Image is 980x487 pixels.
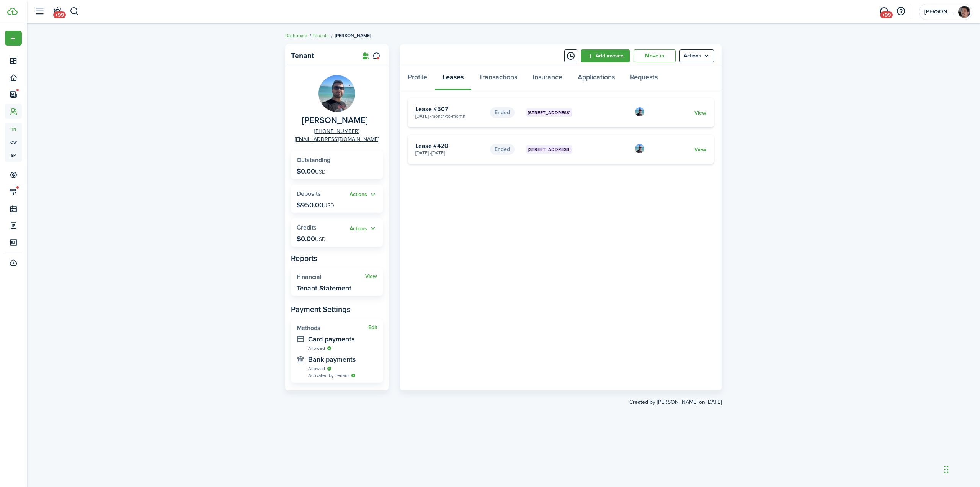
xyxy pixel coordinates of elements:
[415,106,484,113] card-title: Lease #507
[285,390,722,406] created-at: Created by [PERSON_NAME] on [DATE]
[308,365,325,372] span: Allowed
[564,49,577,62] button: Timeline
[622,67,665,90] a: Requests
[694,109,706,117] a: View
[471,67,525,90] a: Transactions
[314,127,359,135] a: [PHONE_NUMBER]
[70,5,79,18] button: Search
[297,189,321,198] span: Deposits
[297,201,334,209] p: $950.00
[318,75,355,112] img: Berke Torun
[291,253,383,264] panel-main-subtitle: Reports
[350,224,377,233] button: Actions
[365,274,377,280] a: View
[528,109,570,116] span: [STREET_ADDRESS]
[297,284,351,292] widget-stats-description: Tenant Statement
[5,31,22,46] button: Open menu
[877,2,891,21] a: Messaging
[570,67,622,90] a: Applications
[297,156,330,164] span: Outstanding
[679,49,714,62] button: Open menu
[350,224,377,233] button: Open menu
[7,8,18,15] img: TenantCloud
[291,51,352,60] panel-main-title: Tenant
[308,335,377,343] widget-stats-description: Card payments
[5,149,22,162] a: sp
[880,11,893,18] span: +99
[308,372,349,379] span: Activated by Tenant
[308,356,377,363] widget-stats-description: Bank payments
[32,4,47,19] button: Open sidebar
[924,9,955,15] span: Andy
[525,67,570,90] a: Insurance
[694,146,706,154] a: View
[368,325,377,331] button: Edit
[297,235,326,243] p: $0.00
[958,6,970,18] img: Andy
[944,458,949,481] div: Drag
[315,235,326,243] span: USD
[350,190,377,199] button: Open menu
[894,5,907,18] button: Open resource center
[634,49,676,62] a: Move in
[295,135,379,143] a: [EMAIL_ADDRESS][DOMAIN_NAME]
[415,143,484,149] card-title: Lease #420
[312,32,329,39] a: Tenants
[415,113,484,120] card-description: [DATE] -
[679,49,714,62] menu-btn: Actions
[297,274,365,280] widget-stats-title: Financial
[581,49,630,62] a: Add invoice
[528,146,570,153] span: [STREET_ADDRESS]
[490,144,514,155] status: Ended
[431,113,465,120] span: Month-to-month
[323,202,334,210] span: USD
[291,303,383,315] panel-main-subtitle: Payment Settings
[302,116,368,125] span: Berke Torun
[415,149,484,156] card-description: [DATE] - [DATE]
[285,32,307,39] a: Dashboard
[490,107,514,118] status: Ended
[335,32,371,39] span: [PERSON_NAME]
[942,450,980,487] iframe: Chat Widget
[53,11,66,18] span: +99
[297,167,326,175] p: $0.00
[297,325,368,331] widget-stats-title: Methods
[350,190,377,199] button: Actions
[297,223,317,232] span: Credits
[400,67,435,90] a: Profile
[5,123,22,136] a: tn
[315,168,326,176] span: USD
[5,136,22,149] a: ow
[308,345,325,352] span: Allowed
[50,2,64,21] a: Notifications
